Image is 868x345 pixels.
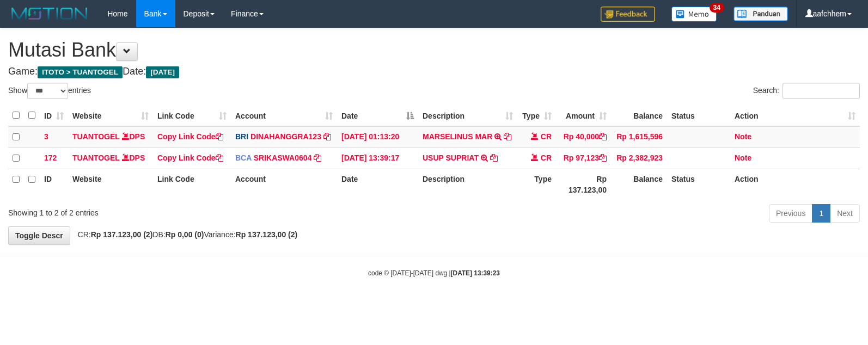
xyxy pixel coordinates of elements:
span: [DATE] [146,66,179,78]
span: 3 [44,132,48,141]
a: 1 [812,204,830,223]
a: Previous [769,204,812,223]
th: Website [68,169,153,200]
input: Search: [783,83,860,99]
h4: Game: Date: [8,66,860,77]
label: Show entries [8,83,91,99]
th: Account: activate to sort column ascending [231,105,337,126]
th: Link Code: activate to sort column ascending [153,105,231,126]
span: CR: DB: Variance: [72,230,298,239]
th: Amount: activate to sort column ascending [556,105,611,126]
th: ID [40,169,68,200]
a: Copy MARSELINUS MAR to clipboard [504,132,511,141]
strong: Rp 137.123,00 (2) [91,230,153,239]
td: Rp 1,615,596 [611,126,667,148]
th: Status [667,169,730,200]
span: ITOTO > TUANTOGEL [38,66,123,78]
small: code © [DATE]-[DATE] dwg | [368,269,500,277]
select: Showentries [27,83,68,99]
th: Type: activate to sort column ascending [517,105,556,126]
a: Copy SRIKASWA0604 to clipboard [314,153,321,162]
td: DPS [68,126,153,148]
img: panduan.png [733,7,788,21]
td: Rp 2,382,923 [611,147,667,169]
td: Rp 97,123 [556,147,611,169]
th: ID: activate to sort column ascending [40,105,68,126]
th: Account [231,169,337,200]
a: Copy USUP SUPRIAT to clipboard [490,153,498,162]
span: 34 [710,3,724,13]
th: Rp 137.123,00 [556,169,611,200]
td: Rp 40,000 [556,126,611,148]
th: Description: activate to sort column ascending [418,105,517,126]
a: Toggle Descr [8,226,70,245]
a: Copy Link Code [157,132,223,141]
th: Website: activate to sort column ascending [68,105,153,126]
img: MOTION_logo.png [8,5,91,22]
label: Search: [753,83,860,99]
a: SRIKASWA0604 [254,153,312,162]
div: Showing 1 to 2 of 2 entries [8,203,353,218]
img: Feedback.jpg [601,7,655,22]
th: Date [337,169,418,200]
td: [DATE] 13:39:17 [337,147,418,169]
th: Balance [611,169,667,200]
span: CR [541,132,552,141]
a: USUP SUPRIAT [423,153,479,162]
a: Copy Rp 97,123 to clipboard [599,153,607,162]
a: Copy DINAHANGGRA123 to clipboard [323,132,331,141]
span: BRI [235,132,248,141]
th: Action: activate to sort column ascending [730,105,860,126]
a: Next [830,204,860,223]
a: DINAHANGGRA123 [250,132,321,141]
th: Type [517,169,556,200]
span: CR [541,153,552,162]
a: TUANTOGEL [72,132,120,141]
a: Note [735,132,751,141]
th: Description [418,169,517,200]
strong: Rp 137.123,00 (2) [236,230,298,239]
strong: [DATE] 13:39:23 [451,269,500,277]
img: Button%20Memo.svg [671,7,717,22]
th: Date: activate to sort column descending [337,105,418,126]
th: Status [667,105,730,126]
th: Link Code [153,169,231,200]
a: MARSELINUS MAR [423,132,492,141]
strong: Rp 0,00 (0) [166,230,204,239]
a: Note [735,153,751,162]
span: BCA [235,153,252,162]
h1: Mutasi Bank [8,39,860,61]
a: TUANTOGEL [72,153,120,162]
a: Copy Link Code [157,153,223,162]
th: Action [730,169,860,200]
span: 172 [44,153,57,162]
td: [DATE] 01:13:20 [337,126,418,148]
th: Balance [611,105,667,126]
td: DPS [68,147,153,169]
a: Copy Rp 40,000 to clipboard [599,132,607,141]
